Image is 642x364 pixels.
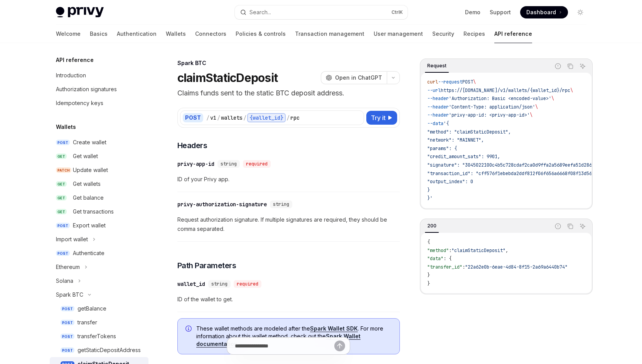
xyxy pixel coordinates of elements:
[217,114,220,122] div: /
[177,200,267,208] div: privy-authorization-signature
[441,87,570,94] span: https://[DOMAIN_NAME]/v1/wallets/{wallet_id}/rpc
[273,201,289,207] span: string
[50,260,148,274] button: Toggle Ethereum section
[50,274,148,288] button: Toggle Solana section
[73,193,104,202] div: Get balance
[56,85,117,94] div: Authorization signatures
[235,337,334,354] input: Ask a question...
[427,255,443,262] span: "data"
[78,332,116,341] div: transferTokens
[177,260,236,271] span: Path Parameters
[449,247,452,254] span: :
[177,160,214,168] div: privy-app-id
[526,8,556,16] span: Dashboard
[78,304,106,313] div: getBalance
[50,246,148,260] a: POSTAuthenticate
[177,175,400,184] span: ID of your Privy app.
[465,264,568,270] span: "22a62e0b-6eae-4d84-8f15-2a69a6440b74"
[578,61,588,71] button: Ask AI
[50,316,148,329] a: POSTtransfer
[427,120,443,127] span: --data
[50,302,148,316] a: POSTgetBalance
[506,247,508,254] span: ,
[427,195,433,201] span: }'
[56,99,103,108] div: Idempotency keys
[462,79,473,85] span: POST
[73,165,108,175] div: Update wallet
[494,25,532,43] a: API reference
[452,247,506,254] span: "claimStaticDeposit"
[366,111,397,125] button: Try it
[371,113,386,122] span: Try it
[73,138,106,147] div: Create wallet
[243,114,246,122] div: /
[530,112,532,118] span: \
[56,223,70,229] span: POST
[520,6,568,18] a: Dashboard
[56,290,83,299] div: Spark BTC
[177,280,205,288] div: wallet_id
[56,209,67,215] span: GET
[177,71,278,85] h1: claimStaticDeposit
[56,181,67,187] span: GET
[427,145,457,152] span: "params": {
[243,160,271,168] div: required
[166,25,186,43] a: Wallets
[427,129,511,135] span: "method": "claimStaticDeposit",
[427,79,438,85] span: curl
[78,346,141,355] div: getStaticDepositAddress
[449,95,551,102] span: 'Authorization: Basic <encoded-value>'
[50,135,148,149] a: POSTCreate wallet
[56,262,80,272] div: Ethereum
[50,149,148,163] a: GETGet wallet
[185,326,193,333] svg: Info
[73,152,98,161] div: Get wallet
[427,247,449,254] span: "method"
[427,95,449,102] span: --header
[73,179,101,189] div: Get wallets
[177,59,400,67] div: Spark BTC
[117,25,157,43] a: Authentication
[183,113,203,122] div: POST
[443,120,449,127] span: '{
[56,7,104,18] img: light logo
[235,5,408,19] button: Open search
[565,61,575,71] button: Copy the contents from the code block
[249,8,271,17] div: Search...
[50,205,148,219] a: GETGet transactions
[50,177,148,191] a: GETGet wallets
[449,112,530,118] span: 'privy-app-id: <privy-app-id>'
[50,288,148,302] button: Toggle Spark BTC section
[427,187,430,193] span: }
[321,71,387,84] button: Open in ChatGPT
[570,87,573,94] span: \
[427,264,462,270] span: "transfer_id"
[56,250,70,256] span: POST
[438,79,462,85] span: --request
[56,276,73,286] div: Solana
[462,264,465,270] span: :
[56,235,88,244] div: Import wallet
[50,96,148,110] a: Idempotency keys
[90,25,108,43] a: Basics
[50,329,148,343] a: POSTtransferTokens
[565,221,575,231] button: Copy the contents from the code block
[443,255,452,262] span: : {
[210,114,216,122] div: v1
[490,8,511,16] a: Support
[290,114,300,122] div: rpc
[61,320,74,326] span: POST
[427,137,484,143] span: "network": "MAINNET",
[56,167,71,173] span: PATCH
[425,221,439,230] div: 200
[221,161,237,167] span: string
[551,95,554,102] span: \
[553,221,563,231] button: Report incorrect code
[61,347,74,353] span: POST
[427,239,430,245] span: {
[56,195,67,201] span: GET
[427,179,473,185] span: "output_index": 0
[50,82,148,96] a: Authorization signatures
[177,140,207,151] span: Headers
[374,25,423,43] a: User management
